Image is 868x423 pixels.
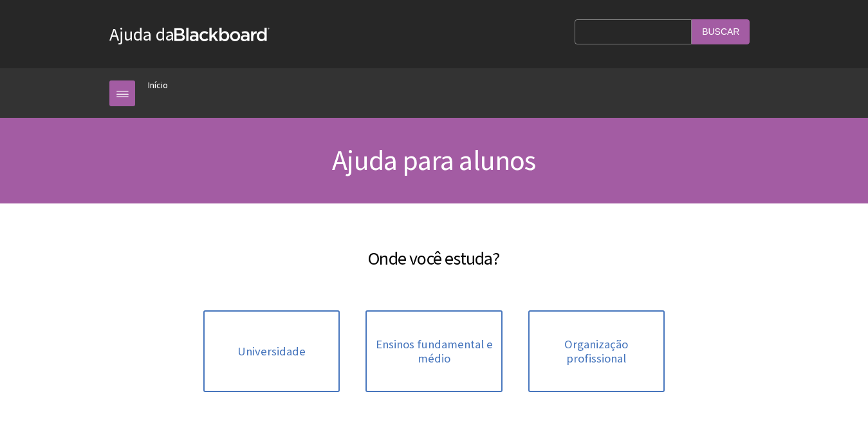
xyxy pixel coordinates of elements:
[237,344,306,359] span: Universidade
[536,337,657,365] span: Organização profissional
[148,77,168,93] a: Início
[109,229,759,272] h2: Onde você estuda?
[203,310,340,392] a: Universidade
[174,28,270,41] strong: Blackboard
[692,19,750,44] input: Buscar
[109,23,270,46] a: Ajuda daBlackboard
[373,337,494,365] span: Ensinos fundamental e médio
[365,310,502,392] a: Ensinos fundamental e médio
[332,142,535,178] span: Ajuda para alunos
[528,310,665,392] a: Organização profissional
